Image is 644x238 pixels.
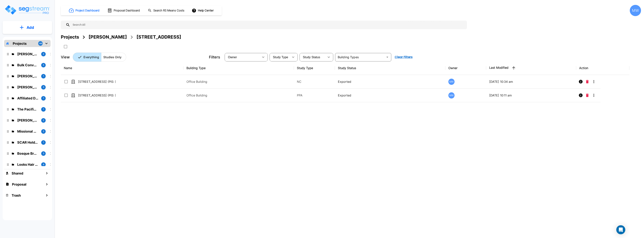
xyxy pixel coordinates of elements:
button: More-Options [590,78,598,85]
p: PPA [297,93,332,98]
p: SCAR Holdings [17,140,38,145]
p: Everything [83,55,99,59]
button: Info [577,92,584,99]
p: 2 [43,130,44,133]
input: Search All [70,21,465,29]
img: Logo [4,4,50,15]
p: Exported [338,79,442,84]
p: [STREET_ADDRESS] (PIS: [DATE]) [78,93,116,98]
p: 2 [43,119,44,122]
p: Office Building [186,79,237,84]
p: Kyle O'Keefe [17,118,38,123]
h1: Trash [12,193,21,198]
p: Office Building [186,93,237,98]
th: Name [61,61,183,75]
span: Owner [228,56,237,59]
p: Projects [13,41,27,46]
p: Ted Officer [17,51,38,57]
p: NC [297,79,332,84]
div: Select [270,52,289,62]
p: 1 [43,75,44,78]
div: MW [630,5,641,16]
p: Affiliated Development [17,96,38,101]
h1: Proposal Dashboard [114,8,140,13]
p: Studies Only [103,55,121,59]
th: Action [576,61,629,75]
h1: Proposal [12,182,26,187]
button: More-Options [590,92,598,99]
button: SelectAll [62,43,69,50]
div: Platform [73,53,126,62]
th: Study Type [294,61,335,75]
p: Looks Hair Salon [17,162,38,167]
button: Everything [73,53,101,62]
p: Paul Kimmick [17,74,38,79]
p: 3 [43,86,44,89]
th: Owner [445,61,486,75]
p: Bosque Brewery [17,151,38,156]
p: Missional Group [17,129,38,134]
button: Help Center [191,7,215,14]
button: Search RS Means Costs [146,7,186,14]
h1: Project Dashboard [75,8,99,13]
p: Exported [338,93,442,98]
th: Building Type [183,61,294,75]
p: 146 [39,42,42,45]
div: MW [448,92,455,98]
button: Delete [584,78,590,85]
button: Info [577,78,584,85]
div: [STREET_ADDRESS] [136,34,181,40]
p: 5 [43,63,44,67]
button: Project Dashboard [67,6,101,15]
div: [PERSON_NAME] [89,34,127,40]
button: Add [3,22,52,33]
p: 2 [43,52,44,56]
div: MW [448,79,455,85]
p: 1 [43,141,44,144]
h1: Search RS Means Costs [153,8,184,13]
p: The Pacific Group [17,107,38,112]
button: Proposal Dashboard [106,7,142,14]
p: [STREET_ADDRESS] (PIS: [DATE]) [78,79,116,84]
button: Open [385,54,390,60]
p: 4 [43,163,44,166]
span: Study Type [273,56,288,59]
th: Last Modified [486,61,576,75]
p: Filters [209,54,220,60]
p: [DATE] 10:34 am [489,79,573,84]
p: [DATE] 10:11 am [489,93,573,98]
p: 1 [43,108,44,111]
div: Select [225,52,259,62]
button: Clear Filters [393,53,414,61]
span: Study Status [303,56,320,59]
input: Building Types [336,54,384,60]
p: Jon Edenfield [17,85,38,90]
button: Studies Only [101,53,126,62]
button: Delete [584,92,590,99]
div: Open Intercom Messenger [616,225,625,234]
p: 3 [43,152,44,155]
div: Projects [61,34,79,40]
p: Add [27,25,34,30]
p: 1 [43,97,44,100]
th: Study Status [335,61,445,75]
div: Select [300,52,325,62]
h1: Shared [12,171,23,176]
p: Bulk Conveyor [17,63,38,68]
p: View [61,54,70,60]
